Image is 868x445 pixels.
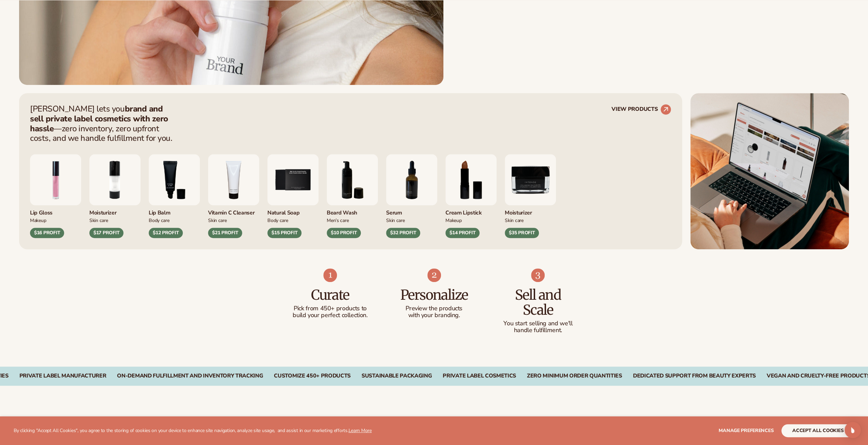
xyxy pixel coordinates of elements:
[719,427,774,434] span: Manage preferences
[386,217,437,224] div: Skin Care
[527,373,622,379] div: ZERO MINIMUM ORDER QUANTITIES
[30,104,177,143] p: [PERSON_NAME] lets you —zero inventory, zero upfront costs, and we handle fulfillment for you.
[267,154,319,238] div: 5 / 9
[505,154,556,205] img: Moisturizer.
[327,154,378,238] div: 6 / 9
[149,154,200,205] img: Smoothing lip balm.
[30,103,168,134] strong: brand and sell private label cosmetics with zero hassle
[30,205,81,217] div: Lip Gloss
[386,154,437,205] img: Collagen and retinol serum.
[274,373,351,379] div: CUSTOMIZE 450+ PRODUCTS
[327,228,361,238] div: $10 PROFIT
[14,428,372,434] p: By clicking "Accept All Cookies", you agree to the storing of cookies on your device to enhance s...
[267,228,301,238] div: $15 PROFIT
[396,287,472,302] h3: Personalize
[149,205,200,217] div: Lip Balm
[445,154,497,205] img: Luxury cream lipstick.
[531,268,545,282] img: Shopify Image 9
[445,228,480,238] div: $14 PROFIT
[149,154,200,238] div: 3 / 9
[505,205,556,217] div: Moisturizer
[719,424,774,437] button: Manage preferences
[362,373,432,379] div: SUSTAINABLE PACKAGING
[690,93,849,249] img: Shopify Image 5
[396,305,472,312] p: Preview the products
[89,205,141,217] div: Moisturizer
[323,268,337,282] img: Shopify Image 7
[89,217,141,224] div: Skin Care
[396,312,472,319] p: with your branding.
[844,422,861,438] div: Open Intercom Messenger
[208,228,242,238] div: $21 PROFIT
[30,154,81,238] div: 1 / 9
[117,373,263,379] div: On-Demand Fulfillment and Inventory Tracking
[505,154,556,238] div: 9 / 9
[89,228,123,238] div: $17 PROFIT
[89,154,141,238] div: 2 / 9
[267,217,319,224] div: Body Care
[386,154,437,238] div: 7 / 9
[30,154,81,205] img: Pink lip gloss.
[633,373,756,379] div: DEDICATED SUPPORT FROM BEAUTY EXPERTS
[267,205,319,217] div: Natural Soap
[327,154,378,205] img: Foaming beard wash.
[292,305,369,319] p: Pick from 450+ products to build your perfect collection.
[30,228,64,238] div: $16 PROFIT
[19,373,106,379] div: PRIVATE LABEL MANUFACTURER
[781,424,854,437] button: accept all cookies
[208,205,259,217] div: Vitamin C Cleanser
[327,205,378,217] div: Beard Wash
[612,104,671,115] a: VIEW PRODUCTS
[267,154,319,205] img: Nature bar of soap.
[445,217,497,224] div: Makeup
[386,228,420,238] div: $32 PROFIT
[327,217,378,224] div: Men’s Care
[208,217,259,224] div: Skin Care
[348,427,371,434] a: Learn More
[505,217,556,224] div: Skin Care
[427,268,441,282] img: Shopify Image 8
[500,327,576,334] p: handle fulfillment.
[445,154,497,238] div: 8 / 9
[89,154,141,205] img: Moisturizing lotion.
[443,373,516,379] div: PRIVATE LABEL COSMETICS
[149,228,183,238] div: $12 PROFIT
[292,287,369,302] h3: Curate
[30,217,81,224] div: Makeup
[208,154,259,238] div: 4 / 9
[208,154,259,205] img: Vitamin c cleanser.
[500,320,576,327] p: You start selling and we'll
[149,217,200,224] div: Body Care
[500,287,576,317] h3: Sell and Scale
[445,205,497,217] div: Cream Lipstick
[505,228,539,238] div: $35 PROFIT
[386,205,437,217] div: Serum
